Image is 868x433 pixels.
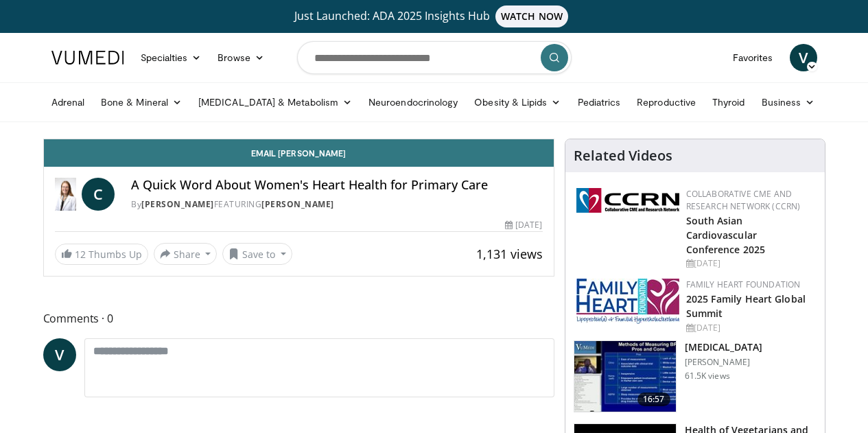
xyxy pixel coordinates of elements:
img: 96363db5-6b1b-407f-974b-715268b29f70.jpeg.150x105_q85_autocrop_double_scale_upscale_version-0.2.jpg [576,279,679,324]
button: Save to [222,243,292,265]
a: Business [753,89,823,116]
a: Adrenal [43,89,93,116]
span: 12 [75,248,86,261]
a: Thyroid [704,89,753,116]
a: V [43,338,76,371]
h4: Related Videos [574,148,672,164]
a: [PERSON_NAME] [141,198,214,210]
a: Neuroendocrinology [360,89,466,116]
a: Specialties [132,44,210,71]
button: Share [154,243,218,265]
a: Pediatrics [570,89,629,116]
a: Family Heart Foundation [686,279,801,290]
a: Browse [209,44,272,71]
p: 61.5K views [685,371,730,382]
a: Obesity & Lipids [466,89,569,116]
span: WATCH NOW [495,5,568,27]
a: Bone & Mineral [93,89,190,116]
a: Favorites [725,44,782,71]
a: 12 Thumbs Up [55,244,148,265]
a: V [790,44,817,71]
img: a04ee3ba-8487-4636-b0fb-5e8d268f3737.png.150x105_q85_autocrop_double_scale_upscale_version-0.2.png [576,188,679,213]
span: 16:57 [637,393,670,406]
div: By FEATURING [131,198,542,211]
p: [PERSON_NAME] [685,357,763,368]
h3: [MEDICAL_DATA] [685,340,763,354]
a: 2025 Family Heart Global Summit [686,292,806,320]
span: Comments 0 [43,309,554,327]
img: VuMedi Logo [51,51,124,65]
a: [MEDICAL_DATA] & Metabolism [190,89,360,116]
img: Dr. Catherine P. Benziger [55,178,77,211]
img: a92b9a22-396b-4790-a2bb-5028b5f4e720.150x105_q85_crop-smart_upscale.jpg [574,341,676,412]
a: 16:57 [MEDICAL_DATA] [PERSON_NAME] 61.5K views [574,340,817,413]
a: Collaborative CME and Research Network (CCRN) [686,188,801,212]
a: South Asian Cardiovascular Conference 2025 [686,214,766,256]
span: 1,131 views [476,246,543,262]
input: Search topics, interventions [297,41,572,74]
a: Reproductive [629,89,704,116]
a: Email [PERSON_NAME] [44,139,554,167]
div: [DATE] [686,322,814,334]
a: [PERSON_NAME] [261,198,334,210]
div: [DATE] [686,257,814,270]
h4: A Quick Word About Women's Heart Health for Primary Care [131,178,542,193]
a: Just Launched: ADA 2025 Insights HubWATCH NOW [54,5,815,27]
a: C [82,178,115,211]
div: [DATE] [505,219,542,231]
